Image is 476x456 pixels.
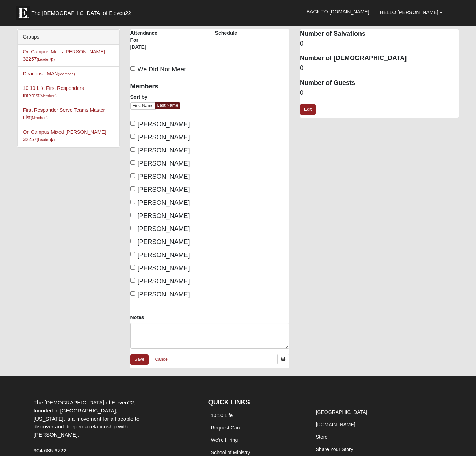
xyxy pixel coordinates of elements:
[23,107,105,120] a: First Responder Serve Teams Master List(Member )
[138,147,190,154] span: [PERSON_NAME]
[138,199,190,206] span: [PERSON_NAME]
[277,354,289,364] a: Print Attendance Roster
[16,6,30,20] img: Eleven22 logo
[138,265,190,272] span: [PERSON_NAME]
[130,291,135,296] input: [PERSON_NAME]
[380,10,438,15] span: Hello [PERSON_NAME]
[23,71,75,76] a: Deacons - MAN(Member )
[300,29,459,39] dt: Number of Salvations
[130,186,135,191] input: [PERSON_NAME]
[130,102,156,110] a: First Name
[300,79,459,88] dt: Number of Guests
[150,354,173,365] a: Cancel
[301,3,375,21] a: Back to [DOMAIN_NAME]
[37,57,55,62] small: (Leader )
[12,2,154,20] a: The [DEMOGRAPHIC_DATA] of Eleven22
[39,94,56,98] small: (Member )
[300,54,459,63] dt: Number of [DEMOGRAPHIC_DATA]
[130,29,162,44] label: Attendance For
[211,412,233,418] a: 10:10 Life
[211,437,238,443] a: We're Hiring
[130,278,135,283] input: [PERSON_NAME]
[208,399,303,406] h4: QUICK LINKS
[138,212,190,219] span: [PERSON_NAME]
[138,186,190,193] span: [PERSON_NAME]
[138,66,186,73] span: We Did Not Meet
[130,121,135,126] input: [PERSON_NAME]
[130,213,135,217] input: [PERSON_NAME]
[130,93,147,100] label: Sort by
[130,265,135,270] input: [PERSON_NAME]
[300,39,459,48] dd: 0
[138,238,190,246] span: [PERSON_NAME]
[130,147,135,152] input: [PERSON_NAME]
[316,409,368,415] a: [GEOGRAPHIC_DATA]
[130,173,135,178] input: [PERSON_NAME]
[58,72,75,76] small: (Member )
[155,102,180,109] a: Last Name
[130,314,144,321] label: Notes
[130,134,135,139] input: [PERSON_NAME]
[130,226,135,230] input: [PERSON_NAME]
[23,85,84,98] a: 10:10 Life First Responders Interest(Member )
[138,134,190,141] span: [PERSON_NAME]
[316,422,355,427] a: [DOMAIN_NAME]
[300,88,459,98] dd: 0
[138,160,190,167] span: [PERSON_NAME]
[130,354,149,365] a: Save
[138,121,190,128] span: [PERSON_NAME]
[37,138,55,142] small: (Leader )
[130,160,135,165] input: [PERSON_NAME]
[130,44,162,56] div: [DATE]
[316,434,327,440] a: Store
[138,291,190,298] span: [PERSON_NAME]
[215,29,237,36] label: Schedule
[138,173,190,180] span: [PERSON_NAME]
[23,49,105,62] a: On Campus Mens [PERSON_NAME] 32257(Leader)
[32,10,131,17] span: The [DEMOGRAPHIC_DATA] of Eleven22
[130,252,135,256] input: [PERSON_NAME]
[300,104,316,115] a: Edit
[130,200,135,204] input: [PERSON_NAME]
[130,239,135,243] input: [PERSON_NAME]
[211,425,241,431] a: Request Care
[23,129,106,142] a: On Campus Mixed [PERSON_NAME] 32257(Leader)
[130,66,135,71] input: We Did Not Meet
[300,64,459,73] dd: 0
[130,83,205,91] h4: Members
[30,116,47,120] small: (Member )
[138,278,190,285] span: [PERSON_NAME]
[375,4,448,21] a: Hello [PERSON_NAME]
[138,225,190,232] span: [PERSON_NAME]
[138,252,190,259] span: [PERSON_NAME]
[18,30,119,45] div: Groups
